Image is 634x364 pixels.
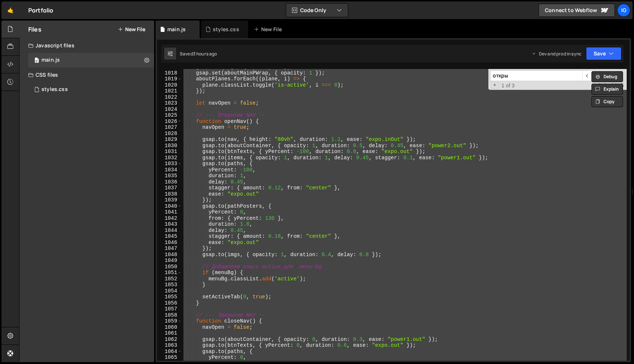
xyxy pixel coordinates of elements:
[157,124,182,131] div: 1027
[19,38,154,53] div: Javascript files
[591,71,623,82] button: Debug
[157,209,182,215] div: 1041
[157,288,182,294] div: 1054
[157,318,182,324] div: 1059
[28,82,154,97] div: 14577/44352.css
[157,106,182,113] div: 1024
[157,282,182,288] div: 1053
[286,4,348,17] button: Code Only
[157,76,182,82] div: 1019
[157,119,182,125] div: 1026
[539,4,615,17] a: Connect to Webflow
[193,51,217,57] div: 3 hours ago
[490,70,582,81] input: Search for
[157,161,182,167] div: 1033
[591,84,623,95] button: Explain
[157,252,182,258] div: 1048
[41,86,68,93] div: styles.css
[157,245,182,252] div: 1047
[157,227,182,234] div: 1044
[157,306,182,312] div: 1057
[1,1,19,19] a: 🤙
[586,47,622,60] button: Save
[582,70,593,81] span: ​
[157,203,182,210] div: 1040
[157,240,182,246] div: 1046
[157,136,182,143] div: 1029
[157,149,182,155] div: 1031
[157,330,182,336] div: 1061
[499,83,518,89] span: 1 of 3
[157,300,182,306] div: 1056
[157,342,182,349] div: 1063
[157,94,182,101] div: 1022
[157,82,182,88] div: 1020
[157,173,182,179] div: 1035
[157,100,182,106] div: 1023
[157,264,182,270] div: 1050
[157,349,182,355] div: 1064
[157,88,182,94] div: 1021
[157,336,182,343] div: 1062
[157,143,182,149] div: 1030
[157,185,182,191] div: 1037
[28,6,53,15] div: Portfolio
[157,131,182,137] div: 1028
[157,270,182,276] div: 1051
[157,276,182,282] div: 1052
[157,233,182,240] div: 1045
[254,26,285,33] div: New File
[34,58,39,64] span: 0
[157,155,182,161] div: 1032
[41,57,60,63] div: main.js
[157,324,182,331] div: 1060
[28,25,41,33] h2: Files
[591,96,623,107] button: Copy
[157,312,182,318] div: 1058
[532,51,582,57] div: Dev and prod in sync
[157,197,182,203] div: 1039
[213,26,239,33] div: styles.css
[157,294,182,300] div: 1055
[180,51,217,57] div: Saved
[157,112,182,119] div: 1025
[118,26,145,32] button: New File
[157,167,182,173] div: 1034
[157,70,182,76] div: 1018
[157,354,182,361] div: 1065
[157,258,182,264] div: 1049
[157,191,182,197] div: 1038
[28,53,154,68] div: 14577/44954.js
[617,4,630,17] a: Ig
[19,68,154,82] div: CSS files
[157,179,182,185] div: 1036
[491,82,499,89] span: Toggle Replace mode
[157,215,182,222] div: 1042
[157,221,182,227] div: 1043
[167,26,186,33] div: main.js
